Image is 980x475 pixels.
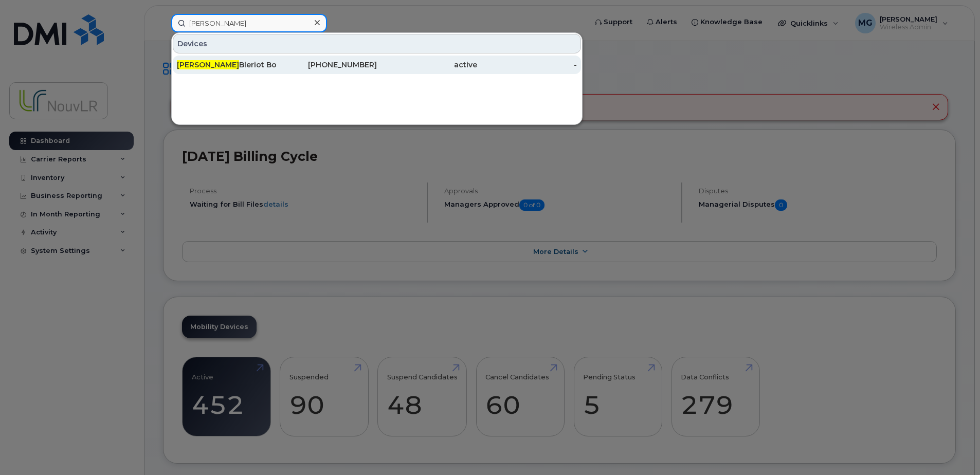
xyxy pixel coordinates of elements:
[377,60,477,70] div: active
[177,60,239,69] span: [PERSON_NAME]
[173,34,581,53] div: Devices
[173,56,581,74] a: [PERSON_NAME]Bleriot Bouche Tchouomgou[PHONE_NUMBER]active-
[177,60,277,70] div: Bleriot Bouche Tchouomgou
[277,60,377,70] div: [PHONE_NUMBER]
[477,60,577,70] div: -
